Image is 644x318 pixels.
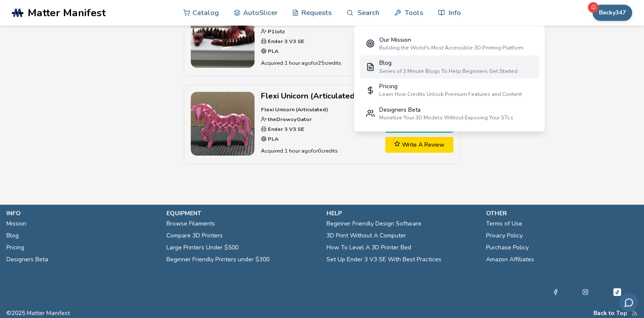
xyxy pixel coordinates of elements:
[486,230,523,242] a: Privacy Policy
[191,4,255,68] img: Demon Dragon Articulated
[6,310,70,317] span: © 2025 Matter Manifest
[379,60,517,66] div: Blog
[379,37,523,43] div: Our Mission
[6,242,24,254] a: Pricing
[379,45,523,51] div: Building the World's Most Accessible 3D Printing Platform
[326,230,406,242] a: 3D Print Without A Computer
[632,310,638,317] a: RSS Feed
[619,293,638,312] button: Send feedback via email
[261,146,379,155] p: Acquired: 1 hour ago for 0 credits
[360,55,539,79] a: BlogSeries of 3 Minute Blogs To Help Beginners Get Started
[261,92,379,101] h2: Flexi Unicorn (Articulated)
[612,287,622,297] a: Tiktok
[593,310,627,317] button: Back to Top
[379,83,521,90] div: Pricing
[266,28,285,35] strong: P1lotz
[486,242,529,254] a: Purchase Policy
[360,78,539,102] a: PricingLearn How Credits Unlock Premium Features and Content
[166,218,215,230] a: Browse Filaments
[486,254,534,266] a: Amazon Affiliates
[592,5,632,21] button: Becky347
[266,125,304,133] strong: Ender 3 V3 SE
[166,242,238,254] a: Large Printers Under $500
[6,209,158,218] p: info
[379,68,517,74] div: Series of 3 Minute Blogs To Help Beginners Get Started
[360,32,539,55] a: Our MissionBuilding the World's Most Accessible 3D Printing Platform
[261,58,379,67] p: Acquired: 1 hour ago for 25 credits
[191,92,255,156] img: Flexi Unicorn (Articulated)
[360,102,539,125] a: Designers BetaMonetize Your 3D Models Without Exposing Your STLs
[582,287,588,297] a: Instagram
[486,209,638,218] p: other
[379,115,513,121] div: Monetize Your 3D Models Without Exposing Your STLs
[266,116,312,123] strong: theDrowsyGator
[326,254,441,266] a: Set Up Ender 3 V3 SE With Best Practices
[6,218,26,230] a: Mission
[166,254,269,266] a: Beginner Friendly Printers under $300
[166,230,223,242] a: Compare 3D Printers
[385,137,453,153] a: Write A Review
[6,230,19,242] a: Blog
[261,106,328,113] strong: Flexi Unicorn (Articulated)
[166,209,318,218] p: equipment
[28,7,106,19] span: Matter Manifest
[326,242,411,254] a: How To Level A 3D Printer Bed
[326,218,421,230] a: Beginner Friendly Design Software
[266,135,278,142] strong: PLA
[266,47,278,55] strong: PLA
[6,254,48,266] a: Designers Beta
[266,38,304,45] strong: Ender 3 V3 SE
[486,218,522,230] a: Terms of Use
[326,209,478,218] p: help
[552,287,558,297] a: Facebook
[379,107,513,113] div: Designers Beta
[379,91,521,97] div: Learn How Credits Unlock Premium Features and Content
